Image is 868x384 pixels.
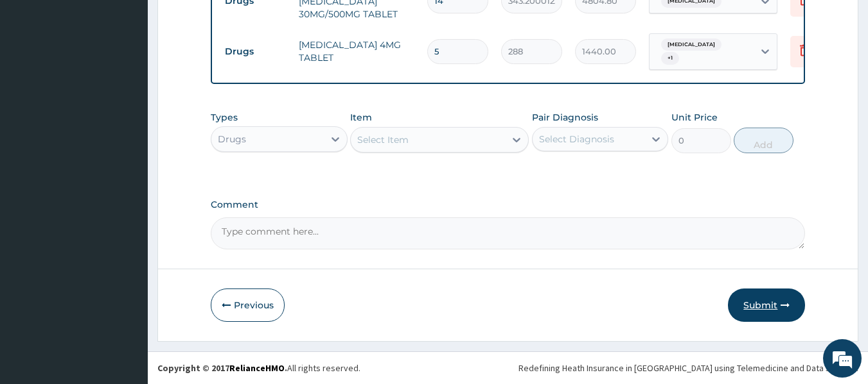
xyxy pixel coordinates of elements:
[211,199,806,210] label: Comment
[148,351,868,384] footer: All rights reserved.
[292,32,421,71] td: [MEDICAL_DATA] 4MG TABLET
[728,288,805,322] button: Submit
[67,72,216,88] div: Chat with us now
[532,111,598,124] label: Pair Diagnosis
[211,288,285,322] button: Previous
[229,362,285,374] a: RelianceHMO
[24,64,52,96] img: d_794563401_company_1708531726252_794563401
[734,128,793,153] button: Add
[211,6,242,37] div: Minimize live chat window
[539,133,614,146] div: Select Diagnosis
[218,133,246,146] div: Drugs
[157,362,287,374] strong: Copyright © 2017 .
[75,112,177,242] span: We're online!
[350,111,372,124] label: Item
[661,38,722,51] span: [MEDICAL_DATA]
[671,111,718,124] label: Unit Price
[357,133,409,146] div: Select Item
[518,362,858,374] div: Redefining Heath Insurance in [GEOGRAPHIC_DATA] using Telemedicine and Data Science!
[661,52,679,65] span: + 1
[6,251,245,296] textarea: Type your message and hit 'Enter'
[218,40,292,63] td: Drugs
[211,112,238,123] label: Types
